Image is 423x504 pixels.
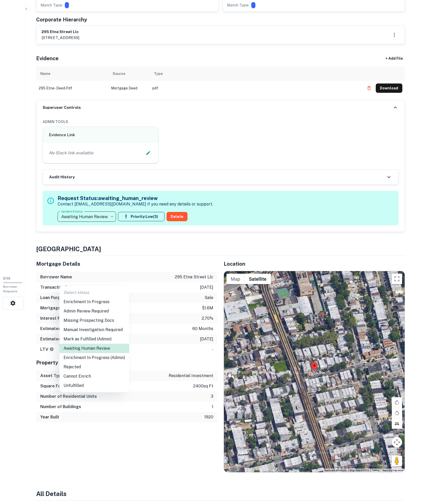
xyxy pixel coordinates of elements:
li: Unfulfilled [59,381,129,390]
li: Mark as Fulfilled (Admin) [59,334,129,344]
li: Enrichment In Progress [59,297,129,307]
li: Admin Review Required [59,307,129,316]
li: Enrichment In Progress (Admin) [59,353,129,362]
iframe: Chat Widget [397,463,423,487]
li: Cannot Enrich [59,372,129,381]
li: Awaiting Human Review [59,344,129,353]
li: Rejected [59,362,129,372]
li: Missing Prospecting Docs [59,316,129,325]
li: Manual Investigation Required [59,325,129,334]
